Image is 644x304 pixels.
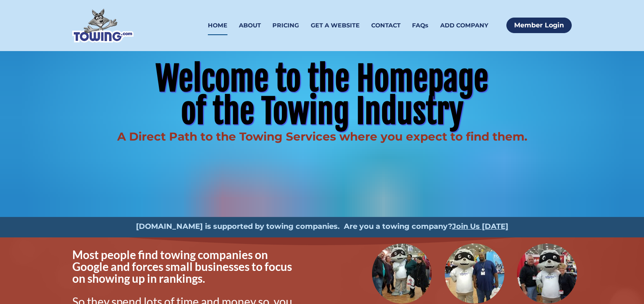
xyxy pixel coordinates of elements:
a: Join Us [DATE] [452,222,508,231]
img: Towing.com Logo [72,9,134,42]
a: ADD COMPANY [440,16,488,35]
a: HOME [208,16,227,35]
a: ABOUT [239,16,261,35]
span: of the Towing Industry [181,91,464,132]
a: CONTACT [371,16,401,35]
a: PRICING [272,16,299,35]
span: Most people find towing companies on Google and forces small businesses to focus on showing up in... [72,248,294,285]
span: A Direct Path to the Towing Services where you expect to find them. [117,130,527,143]
span: Welcome to the Homepage [156,58,488,99]
strong: [DOMAIN_NAME] is supported by towing companies. Are you a towing company? [136,222,452,231]
a: GET A WEBSITE [311,16,360,35]
a: Member Login [506,18,572,33]
a: FAQs [412,16,428,35]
